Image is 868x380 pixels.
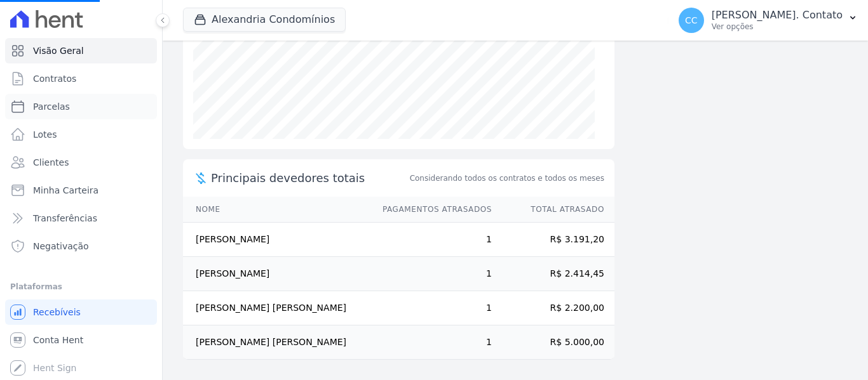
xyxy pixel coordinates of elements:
[685,16,698,25] span: CC
[492,257,614,291] td: R$ 2.414,45
[370,223,492,257] td: 1
[33,100,70,113] span: Parcelas
[183,291,370,325] td: [PERSON_NAME] [PERSON_NAME]
[5,38,157,63] a: Visão Geral
[712,9,843,22] p: [PERSON_NAME]. Contato
[5,122,157,147] a: Lotes
[492,291,614,325] td: R$ 2.200,00
[5,178,157,203] a: Minha Carteira
[33,212,97,225] span: Transferências
[5,206,157,231] a: Transferências
[33,334,83,346] span: Conta Hent
[33,240,89,252] span: Negativação
[370,291,492,325] td: 1
[5,299,157,325] a: Recebíveis
[33,44,84,57] span: Visão Geral
[5,327,157,353] a: Conta Hent
[370,197,492,223] th: Pagamentos Atrasados
[5,66,157,91] a: Contratos
[492,223,614,257] td: R$ 3.191,20
[183,325,370,360] td: [PERSON_NAME] [PERSON_NAME]
[370,325,492,360] td: 1
[183,223,370,257] td: [PERSON_NAME]
[183,257,370,291] td: [PERSON_NAME]
[370,257,492,291] td: 1
[10,279,152,294] div: Plataformas
[33,306,81,318] span: Recebíveis
[5,233,157,259] a: Negativação
[410,173,604,184] span: Considerando todos os contratos e todos os meses
[33,156,69,169] span: Clientes
[183,197,370,223] th: Nome
[668,3,868,38] button: CC [PERSON_NAME]. Contato Ver opções
[5,94,157,119] a: Parcelas
[712,22,843,32] p: Ver opções
[33,128,57,141] span: Lotes
[211,169,407,187] span: Principais devedores totais
[33,72,76,85] span: Contratos
[5,150,157,175] a: Clientes
[492,197,614,223] th: Total Atrasado
[492,325,614,360] td: R$ 5.000,00
[33,184,98,197] span: Minha Carteira
[183,8,346,32] button: Alexandria Condomínios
